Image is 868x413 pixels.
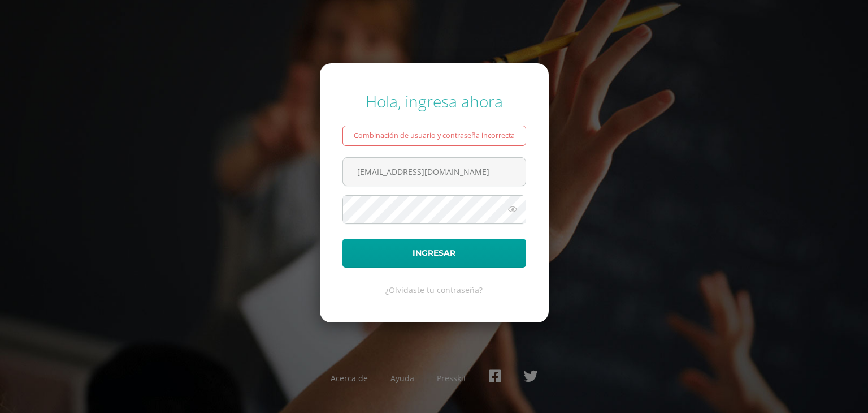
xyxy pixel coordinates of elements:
[437,373,466,384] a: Presskit
[331,373,368,384] a: Acerca de
[342,126,526,146] div: Combinación de usuario y contraseña incorrecta
[390,373,414,384] a: Ayuda
[342,91,526,112] div: Hola, ingresa ahora
[342,239,526,268] button: Ingresar
[385,285,483,295] a: ¿Olvidaste tu contraseña?
[343,158,526,186] input: Correo electrónico o usuario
